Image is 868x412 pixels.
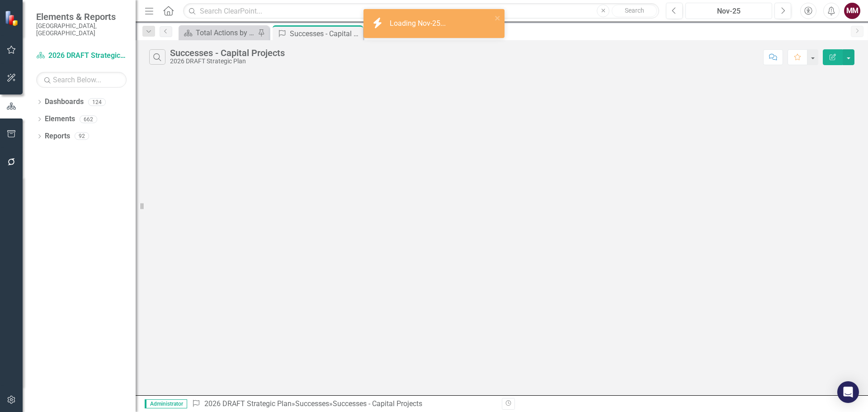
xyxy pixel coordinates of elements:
[295,399,329,408] a: Successes
[183,3,659,19] input: Search ClearPoint...
[36,72,127,88] input: Search Below...
[290,28,361,39] div: Successes - Capital Projects
[36,51,127,61] a: 2026 DRAFT Strategic Plan
[170,48,285,58] div: Successes - Capital Projects
[170,58,285,65] div: 2026 DRAFT Strategic Plan
[36,11,127,22] span: Elements & Reports
[80,115,97,123] div: 662
[625,7,644,14] span: Search
[88,98,106,106] div: 124
[204,399,292,408] a: 2026 DRAFT Strategic Plan
[196,27,255,38] div: Total Actions by Type
[4,9,21,27] img: ClearPoint Strategy
[844,3,860,19] button: MM
[685,3,772,19] button: Nov-25
[612,5,657,17] button: Search
[75,133,89,140] div: 92
[36,22,127,37] small: [GEOGRAPHIC_DATA], [GEOGRAPHIC_DATA]
[45,131,70,142] a: Reports
[145,399,187,408] span: Administrator
[495,13,501,23] button: close
[45,97,84,107] a: Dashboards
[192,399,495,409] div: » »
[333,399,422,408] div: Successes - Capital Projects
[837,381,859,403] div: Open Intercom Messenger
[390,19,448,29] div: Loading Nov-25...
[181,27,255,38] a: Total Actions by Type
[689,6,769,17] div: Nov-25
[45,114,75,124] a: Elements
